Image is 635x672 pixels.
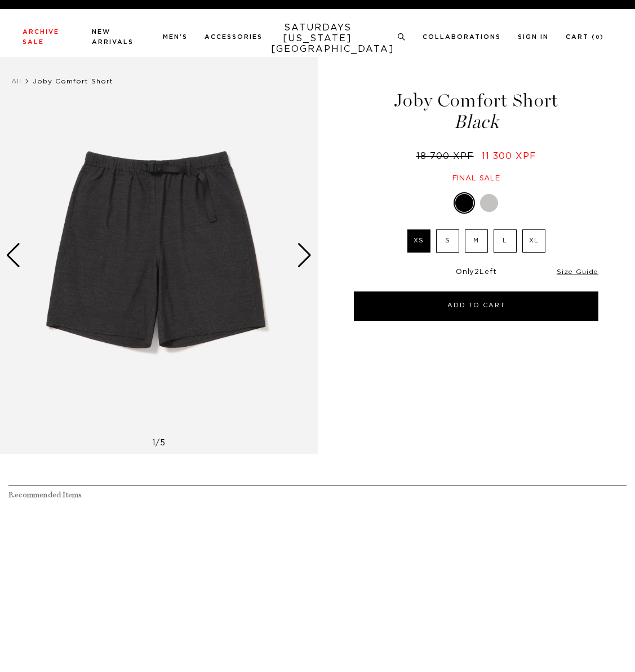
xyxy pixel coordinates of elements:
[474,268,479,276] span: 2
[11,78,21,85] a: All
[352,91,600,131] h1: Joby Comfort Short
[494,229,517,253] label: L
[407,229,430,253] label: XS
[297,243,312,268] div: Next slide
[596,35,600,40] small: 0
[33,78,113,85] span: Joby Comfort Short
[566,34,604,40] a: Cart (0)
[352,113,600,131] span: Black
[8,490,627,500] h4: Recommended Items
[482,152,536,161] span: 11 300 XPF
[352,174,600,183] div: Final sale
[416,152,478,161] del: 18 700 XPF
[6,243,21,268] div: Previous slide
[23,29,59,45] a: Archive Sale
[354,268,598,277] div: Only Left
[163,34,188,40] a: Men's
[92,29,134,45] a: New Arrivals
[522,229,545,253] label: XL
[271,23,364,55] a: SATURDAYS[US_STATE][GEOGRAPHIC_DATA]
[518,34,549,40] a: Sign In
[160,439,166,447] span: 5
[152,439,156,447] span: 1
[205,34,263,40] a: Accessories
[423,34,501,40] a: Collaborations
[354,291,598,321] button: Add to Cart
[557,268,598,275] a: Size Guide
[465,229,488,253] label: M
[436,229,459,253] label: S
